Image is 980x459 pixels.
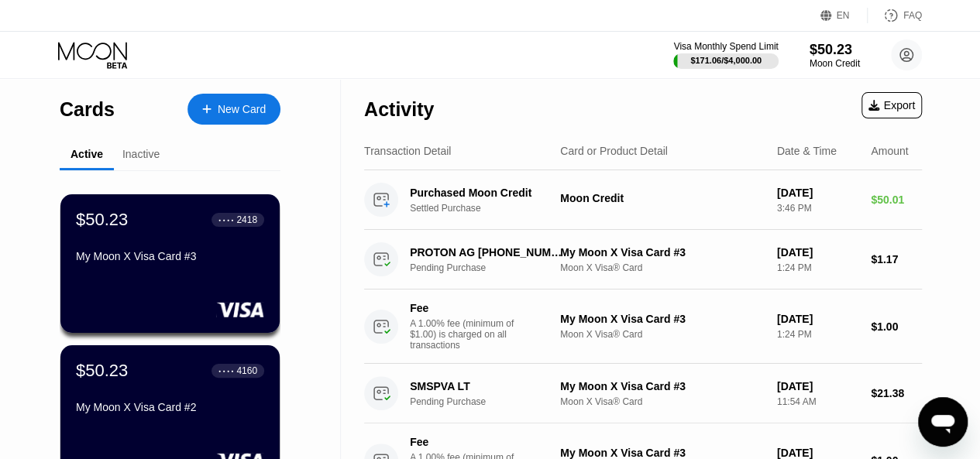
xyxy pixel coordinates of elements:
[560,380,765,392] div: My Moon X Visa Card #3
[410,396,575,407] div: Pending Purchase
[60,194,280,333] div: $50.23● ● ● ●2418My Moon X Visa Card #3
[410,380,564,392] div: SMSPVA LT
[810,42,860,69] div: $50.23Moon Credit
[777,380,858,392] div: [DATE]
[673,41,778,52] div: Visa Monthly Spend Limit
[837,10,850,21] div: EN
[903,10,922,21] div: FAQ
[560,329,765,340] div: Moon X Visa® Card
[218,368,234,373] div: ● ● ● ●
[820,8,868,23] div: EN
[410,246,564,259] div: PROTON AG [PHONE_NUMBER] CH
[76,361,128,381] div: $50.23
[918,397,968,447] iframe: Schaltfläche zum Öffnen des Messaging-Fensters
[122,148,160,160] div: Inactive
[560,192,765,204] div: Moon Credit
[810,58,860,69] div: Moon Credit
[410,436,518,448] div: Fee
[810,42,860,58] div: $50.23
[871,145,908,157] div: Amount
[70,148,103,160] div: Active
[871,320,922,333] div: $1.00
[364,364,922,423] div: SMSPVA LTPending PurchaseMy Moon X Visa Card #3Moon X Visa® Card[DATE]11:54 AM$21.38
[364,289,922,364] div: FeeA 1.00% fee (minimum of $1.00) is charged on all transactionsMy Moon X Visa Card #3Moon X Visa...
[777,187,858,199] div: [DATE]
[364,230,922,289] div: PROTON AG [PHONE_NUMBER] CHPending PurchaseMy Moon X Visa Card #3Moon X Visa® Card[DATE]1:24 PM$1.17
[871,253,922,265] div: $1.17
[410,318,526,351] div: A 1.00% fee (minimum of $1.00) is charged on all transactions
[777,246,858,259] div: [DATE]
[236,365,257,376] div: 4160
[410,302,518,314] div: Fee
[777,447,858,459] div: [DATE]
[871,387,922,399] div: $21.38
[777,145,837,157] div: Date & Time
[187,94,280,125] div: New Card
[560,262,765,273] div: Moon X Visa® Card
[364,98,434,121] div: Activity
[777,396,858,407] div: 11:54 AM
[410,262,575,273] div: Pending Purchase
[364,170,922,230] div: Purchased Moon CreditSettled PurchaseMoon Credit[DATE]3:46 PM$50.01
[777,203,858,214] div: 3:46 PM
[560,246,765,259] div: My Moon X Visa Card #3
[673,41,778,69] div: Visa Monthly Spend Limit$171.06/$4,000.00
[410,187,564,199] div: Purchased Moon Credit
[871,194,922,206] div: $50.01
[777,329,858,340] div: 1:24 PM
[60,98,115,121] div: Cards
[560,447,765,459] div: My Moon X Visa Card #3
[76,210,128,230] div: $50.23
[868,8,922,23] div: FAQ
[76,401,264,413] div: My Moon X Visa Card #2
[410,203,575,214] div: Settled Purchase
[236,214,257,225] div: 2418
[364,145,451,157] div: Transaction Detail
[861,92,922,118] div: Export
[560,396,765,407] div: Moon X Visa® Card
[560,313,765,325] div: My Moon X Visa Card #3
[560,145,668,157] div: Card or Product Detail
[76,250,264,262] div: My Moon X Visa Card #3
[777,313,858,325] div: [DATE]
[690,56,762,65] div: $171.06 / $4,000.00
[218,103,266,116] div: New Card
[868,99,915,111] div: Export
[777,262,858,273] div: 1:24 PM
[218,218,234,222] div: ● ● ● ●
